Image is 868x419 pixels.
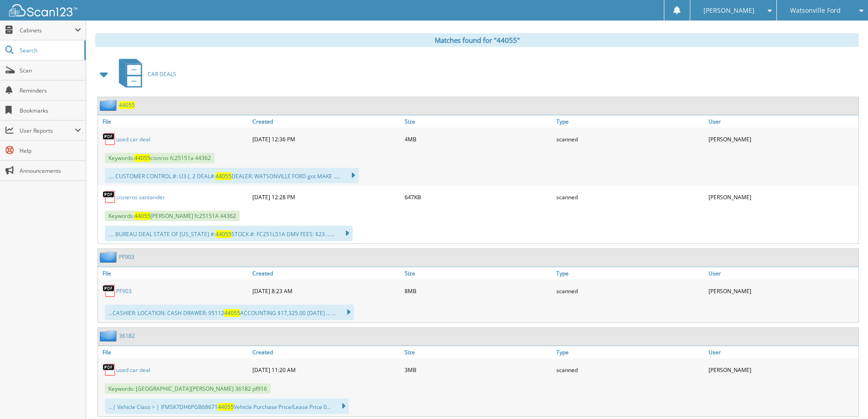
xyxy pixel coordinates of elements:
a: 36182 [119,332,135,340]
img: folder2.png [100,99,119,111]
a: used car deal [116,366,150,374]
a: User [706,115,858,128]
img: PDF.png [103,284,116,298]
div: [DATE] 8:23 AM [250,282,402,300]
span: 44055 [134,154,150,162]
img: PDF.png [103,363,116,377]
a: Created [250,267,402,279]
span: Cabinets [20,26,75,34]
div: [DATE] 11:20 AM [250,361,402,379]
a: Type [554,115,706,128]
img: folder2.png [100,251,119,263]
a: PF903 [116,287,132,295]
a: 44055 [119,101,135,109]
span: 44055 [218,403,234,411]
div: scanned [554,130,706,148]
a: File [98,115,250,128]
span: Search [20,47,80,54]
span: CAR DEALS [148,70,176,78]
div: scanned [554,282,706,300]
span: Keywords: [GEOGRAPHIC_DATA][PERSON_NAME] 36182 pf916 [105,383,271,394]
iframe: Chat Widget [822,375,868,419]
span: Help [20,147,81,155]
a: Created [250,346,402,358]
span: 44055 [216,172,231,180]
a: used car deal [116,135,150,143]
span: 44055 [224,309,240,317]
a: Size [402,346,555,358]
a: Type [554,267,706,279]
div: Matches found for "44055" [95,33,859,47]
span: Announcements [20,167,81,175]
div: 8MB [402,282,555,300]
span: 44055 [216,230,231,238]
span: Bookmarks [20,107,81,114]
span: [PERSON_NAME] [704,8,755,13]
span: Watsonville Ford [790,8,841,13]
a: Size [402,267,555,279]
div: ...| Vehicle Class > | IFMSK7DH6PGB68671 Vehicle Purchase Price/Lease Price 0... [105,398,349,414]
a: Created [250,115,402,128]
span: Scan [20,67,81,74]
span: Reminders [20,87,81,94]
div: [PERSON_NAME] [706,361,858,379]
a: User [706,346,858,358]
div: .... CUSTOMER CONTROL #: U3 (, 2 DEAL#: DEALER: WATSONVILLE FORD got MAKE ..... [105,168,359,183]
a: cisneros santander [116,193,165,201]
span: Keywords: [PERSON_NAME] fc25151A 44362 [105,211,240,221]
div: scanned [554,361,706,379]
a: User [706,267,858,279]
a: Type [554,346,706,358]
a: File [98,267,250,279]
div: 647KB [402,188,555,206]
div: [PERSON_NAME] [706,188,858,206]
img: scan123-logo-white.svg [9,4,77,16]
div: [DATE] 12:36 PM [250,130,402,148]
div: 3MB [402,361,555,379]
img: folder2.png [100,330,119,341]
a: PF903 [119,253,134,261]
div: .... BUREAU DEAL STATE OF [US_STATE] #: STOCK #: FC251L51A DMV FEES: $23 ...... [105,226,353,241]
a: CAR DEALS [113,56,176,92]
img: PDF.png [103,190,116,204]
span: Keywords: cisnros fc25151a 44362 [105,153,215,163]
div: [PERSON_NAME] [706,130,858,148]
a: Size [402,115,555,128]
span: User Reports [20,127,75,134]
div: [PERSON_NAME] [706,282,858,300]
div: 4MB [402,130,555,148]
span: 44055 [134,212,150,220]
div: scanned [554,188,706,206]
a: File [98,346,250,358]
div: [DATE] 12:28 PM [250,188,402,206]
div: ...CASHIER: LOCATION: CASH DRAWER: 95112 ACCOUNTING $17,325.00 [DATE] ... ... [105,305,354,320]
img: PDF.png [103,132,116,146]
